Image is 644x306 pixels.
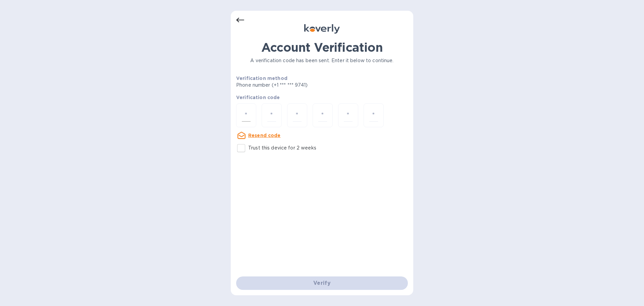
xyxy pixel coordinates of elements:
p: Verification code [236,94,408,101]
b: Verification method [236,76,287,81]
u: Resend code [248,133,281,138]
h1: Account Verification [236,40,408,54]
p: Trust this device for 2 weeks [248,144,316,151]
p: Phone number (+1 *** *** 9741) [236,82,359,89]
p: A verification code has been sent. Enter it below to continue. [236,57,408,64]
